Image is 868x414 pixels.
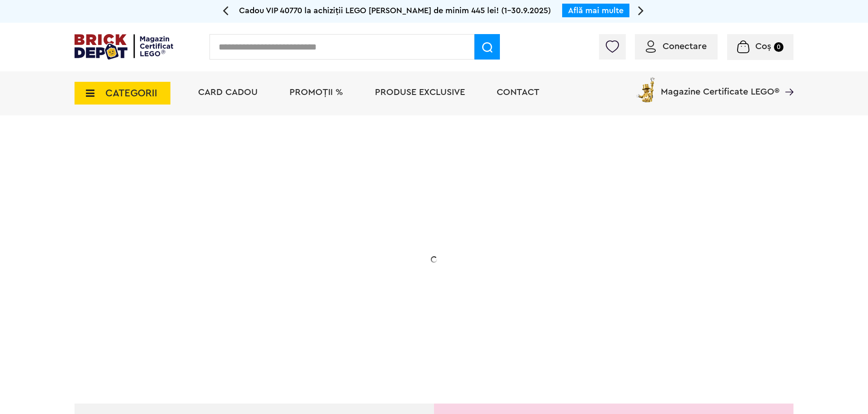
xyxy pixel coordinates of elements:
[239,6,551,15] span: Cadou VIP 40770 la achiziții LEGO [PERSON_NAME] de minim 445 lei! (1-30.9.2025)
[661,75,779,96] span: Magazine Certificate LEGO®
[289,88,343,97] a: PROMOȚII %
[198,88,258,97] a: Card Cadou
[568,6,624,15] a: Află mai multe
[139,248,321,286] h2: La două seturi LEGO de adulți achiziționate din selecție! În perioada 12 - [DATE]!
[497,88,539,97] a: Contact
[375,88,465,97] a: Produse exclusive
[646,42,707,51] a: Conectare
[663,42,707,51] span: Conectare
[105,88,157,98] span: CATEGORII
[139,206,321,239] h1: 20% Reducere!
[755,42,771,51] span: Coș
[779,75,793,85] a: Magazine Certificate LEGO®
[774,42,783,52] small: 0
[139,306,321,318] div: Explorează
